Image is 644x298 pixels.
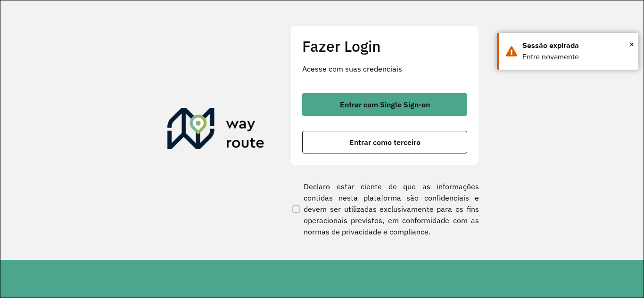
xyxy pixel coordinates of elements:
[290,181,479,237] label: Declaro estar ciente de que as informações contidas nesta plataforma são confidenciais e devem se...
[302,63,467,74] p: Acesse com suas credenciais
[522,40,631,51] div: Sessão expirada
[340,101,430,108] span: Entrar com Single Sign-on
[302,37,467,55] h2: Fazer Login
[349,138,421,146] span: Entrar como terceiro
[629,37,634,51] button: Close
[522,51,631,63] div: Entre novamente
[629,37,634,51] span: ×
[302,93,467,116] button: button
[302,131,467,153] button: button
[167,108,264,153] img: Roteirizador AmbevTech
